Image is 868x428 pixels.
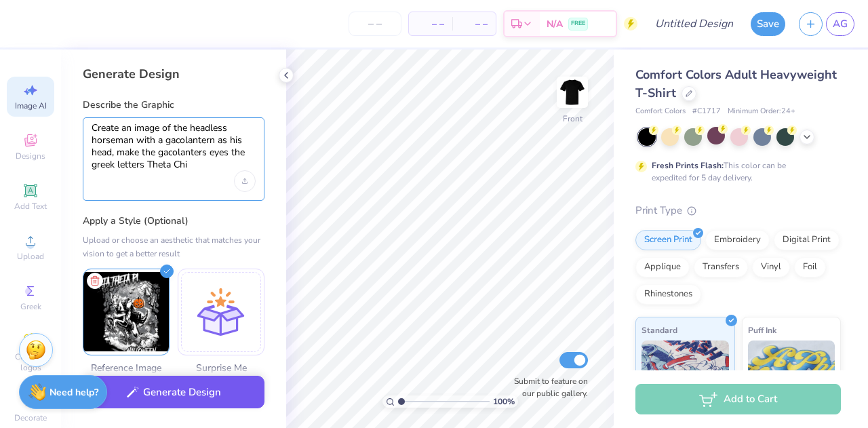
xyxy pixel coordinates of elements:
div: Screen Print [635,230,701,250]
span: FREE [571,19,585,28]
label: Describe the Graphic [83,98,264,112]
img: Puff Ink [748,341,835,408]
span: – – [460,17,488,31]
strong: Need help? [50,386,98,399]
img: Upload reference [83,269,169,355]
input: Untitled Design [644,10,744,37]
span: – – [417,17,444,31]
a: AG [826,12,854,36]
span: Clipart & logos [7,351,54,373]
span: Puff Ink [748,323,776,337]
div: Rhinestones [635,284,701,305]
div: Applique [635,257,690,277]
span: 100 % [493,395,515,408]
div: Digital Print [774,230,840,250]
img: Standard [642,341,729,408]
span: Surprise Me [178,361,264,375]
div: Generate Design [83,66,264,82]
button: Generate Design [83,376,264,409]
div: Foil [794,257,826,277]
span: Decorate [14,412,47,423]
span: Minimum Order: 24 + [728,106,795,117]
input: – – [349,12,401,36]
span: Comfort Colors [635,106,686,117]
div: Print Type [635,203,841,218]
div: Embroidery [705,230,770,250]
span: Comfort Colors Adult Heavyweight T-Shirt [635,66,837,101]
span: Reference Image [83,361,170,375]
label: Submit to feature on our public gallery. [507,375,588,400]
img: Front [559,79,586,106]
label: Apply a Style (Optional) [83,214,264,228]
span: Standard [642,323,677,337]
div: Front [563,113,583,125]
span: N/A [547,17,563,31]
span: Upload [17,251,44,262]
strong: Fresh Prints Flash: [652,160,724,171]
div: Transfers [694,257,748,277]
span: Designs [16,151,45,161]
button: Save [751,12,785,36]
span: AG [833,16,848,32]
span: # C1717 [692,106,721,117]
div: Upload or choose an aesthetic that matches your vision to get a better result [83,233,264,260]
span: Image AI [15,100,47,111]
div: Vinyl [752,257,790,277]
div: Upload image [234,170,256,192]
span: Add Text [14,201,47,212]
div: This color can be expedited for 5 day delivery. [652,159,818,184]
textarea: Create an image of the headless horseman with a gacolantern as his head, make the gacolanters eye... [92,122,256,171]
span: Greek [20,301,41,312]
